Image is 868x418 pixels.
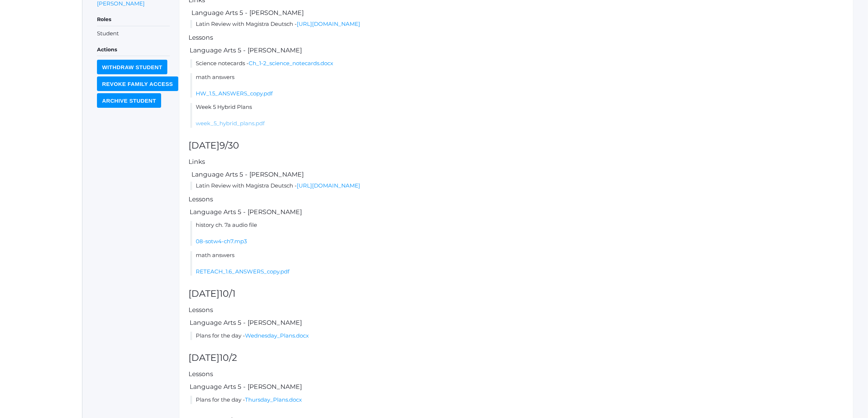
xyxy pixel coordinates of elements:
[188,158,844,165] h5: Links
[188,371,844,378] h5: Lessons
[297,20,360,27] a: [URL][DOMAIN_NAME]
[188,319,844,326] h5: Language Arts 5 - [PERSON_NAME]
[188,34,844,41] h5: Lessons
[97,29,170,38] li: Student
[297,182,360,189] a: [URL][DOMAIN_NAME]
[219,352,237,363] span: 10/2
[196,120,265,127] a: week_5_hybrid_plans.pdf
[245,396,302,403] a: Thursday_Plans.docx
[190,221,844,246] li: history ch. 7a audio file
[245,332,309,339] a: Wednesday_Plans.docx
[190,9,844,16] h5: Language Arts 5 - [PERSON_NAME]
[190,251,844,276] li: math answers
[196,268,289,275] a: RETEACH_1.6_ANSWERS_copy.pdf
[188,196,844,203] h5: Lessons
[190,171,844,178] h5: Language Arts 5 - [PERSON_NAME]
[188,289,844,299] h2: [DATE]
[190,59,844,68] li: Science notecards -
[97,93,161,108] input: Archive Student
[196,238,247,245] a: 08-sotw4-ch7.mp3
[190,332,844,340] li: Plans for the day -
[97,13,170,26] h5: Roles
[97,76,178,91] input: Revoke Family Access
[219,140,239,151] span: 9/30
[188,383,844,390] h5: Language Arts 5 - [PERSON_NAME]
[188,307,844,313] h5: Lessons
[196,90,273,97] a: HW_1.5_ANSWERS_copy.pdf
[188,353,844,363] h2: [DATE]
[188,47,844,54] h5: Language Arts 5 - [PERSON_NAME]
[190,73,844,98] li: math answers
[97,60,167,74] input: Withdraw Student
[190,396,844,404] li: Plans for the day -
[219,288,236,299] span: 10/1
[97,44,170,56] h5: Actions
[249,60,333,67] a: Ch_1-2_science_notecards.docx
[188,141,844,151] h2: [DATE]
[190,20,844,28] li: Latin Review with Magistra Deutsch -
[188,209,844,216] h5: Language Arts 5 - [PERSON_NAME]
[190,182,844,190] li: Latin Review with Magistra Deutsch -
[190,103,844,128] li: Week 5 Hybrid Plans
